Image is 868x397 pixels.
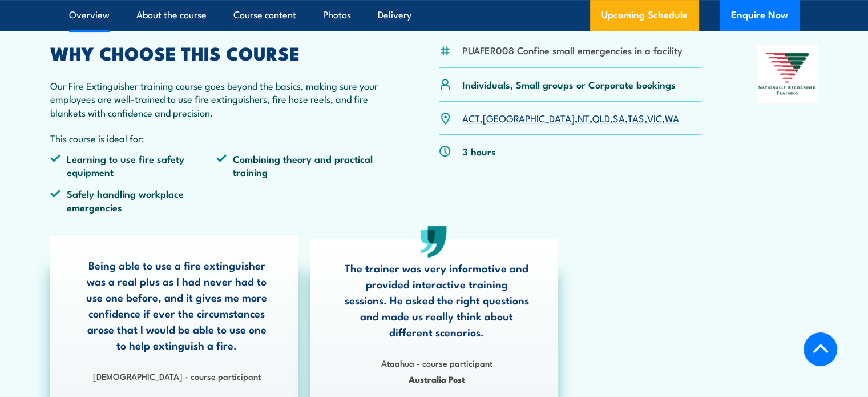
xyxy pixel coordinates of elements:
strong: [DEMOGRAPHIC_DATA] - course participant [93,370,261,382]
li: Safely handling workplace emergencies [50,187,217,214]
p: 3 hours [462,145,496,158]
a: TAS [628,111,644,125]
a: SA [613,111,625,125]
li: Combining theory and practical training [216,152,383,179]
span: Australia Post [344,372,530,386]
li: Learning to use fire safety equipment [50,152,217,179]
a: NT [578,111,590,125]
a: ACT [462,111,480,125]
p: Our Fire Extinguisher training course goes beyond the basics, making sure your employees are well... [50,79,383,119]
p: Individuals, Small groups or Corporate bookings [462,78,676,91]
p: , , , , , , , [462,111,679,125]
img: Nationally Recognised Training logo. [757,45,818,103]
a: WA [665,111,679,125]
a: QLD [592,111,610,125]
a: [GEOGRAPHIC_DATA] [483,111,575,125]
li: PUAFER008 Confine small emergencies in a facility [462,43,683,57]
strong: Ataahua - course participant [381,356,492,369]
a: VIC [647,111,662,125]
h2: WHY CHOOSE THIS COURSE [50,45,383,61]
p: The trainer was very informative and provided interactive training sessions. He asked the right q... [344,260,530,340]
p: This course is ideal for: [50,131,383,145]
p: Being able to use a fire extinguisher was a real plus as I had never had to use one before, and i... [84,257,270,353]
